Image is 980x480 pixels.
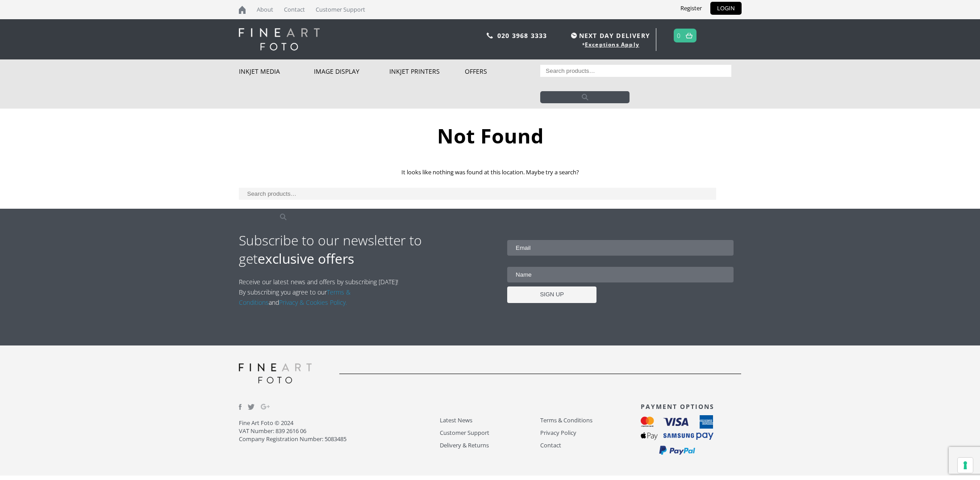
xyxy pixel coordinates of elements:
[674,2,709,15] a: Register
[487,33,493,38] img: phone.svg
[239,419,440,443] p: Fine Art Foto © 2024 VAT Number: 839 2616 06 Company Registration Number: 5083485
[440,440,540,451] a: Delivery & Returns
[540,415,641,425] a: Terms & Conditions
[239,122,742,149] h1: Not Found
[571,33,577,38] img: time.svg
[641,415,713,455] img: payment_options.svg
[641,402,741,411] h3: PAYMENT OPTIONS
[440,428,540,438] a: Customer Support
[258,249,354,268] strong: exclusive offers
[686,33,692,38] img: basket.svg
[248,404,255,410] img: twitter.svg
[677,29,681,42] a: 0
[239,363,312,383] img: logo-grey.svg
[958,458,973,473] button: Your consent preferences for tracking technologies
[540,440,641,451] a: Contact
[540,428,641,438] a: Privacy Policy
[497,31,547,40] a: 020 3968 3333
[261,402,270,411] img: Google_Plus.svg
[239,211,328,223] button: Search
[314,59,389,83] a: Image Display
[440,415,540,425] a: Latest News
[540,91,630,103] button: Search
[239,277,403,307] p: Receive our latest news and offers by subscribing [DATE]! By subscribing you agree to our and
[465,59,540,83] a: Offers
[239,404,242,410] img: facebook.svg
[507,267,734,282] input: Name
[540,65,731,77] input: Search products…
[507,286,596,303] input: SIGN UP
[569,30,650,41] span: NEXT DAY DELIVERY
[710,2,742,15] a: LOGIN
[585,41,639,48] a: Exceptions Apply
[389,59,465,83] a: Inkjet Printers
[507,240,734,256] input: Email
[239,59,314,83] a: Inkjet Media
[239,231,490,268] h2: Subscribe to our newsletter to get
[279,298,347,307] a: Privacy & Cookies Policy.
[239,167,742,177] p: It looks like nothing was found at this location. Maybe try a search?
[239,28,320,51] img: logo-white.svg
[239,188,717,200] input: Search products…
